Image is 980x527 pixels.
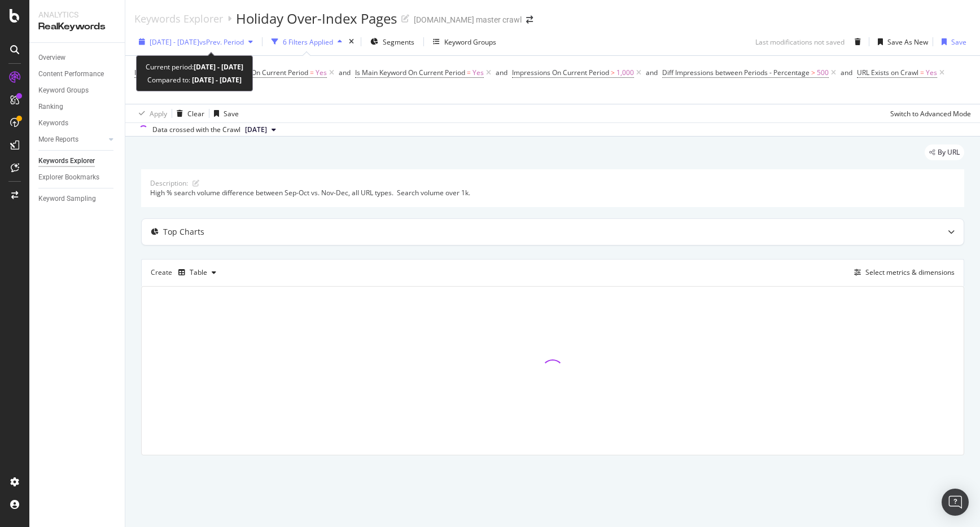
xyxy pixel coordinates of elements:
button: Keyword Groups [428,33,501,51]
div: Keywords [38,117,68,129]
span: Impressions On Current Period [512,68,609,77]
span: = [310,68,314,77]
div: Keywords Explorer [38,155,95,167]
b: [DATE] - [DATE] [194,62,243,72]
div: Keyword Groups [444,37,496,47]
a: Keywords Explorer [134,12,223,25]
div: Table [190,269,207,276]
div: Save [224,109,239,118]
div: and [841,68,852,77]
a: Ranking [38,101,117,113]
div: arrow-right-arrow-left [526,16,533,24]
button: Table [174,263,221,282]
span: 2023 Dec. 20th [245,125,267,135]
div: Current period: [146,60,243,73]
div: Apply [150,109,167,118]
a: Keyword Sampling [38,193,117,205]
button: Switch to Advanced Mode [886,104,971,122]
button: Save [937,33,966,51]
span: > [811,68,815,77]
div: Clear [187,109,204,118]
span: 1,000 [616,65,634,81]
div: High % search volume difference between Sep-Oct vs. Nov-Dec, all URL types. Search volume over 1k. [150,188,955,197]
div: More Reports [38,134,78,146]
div: Switch to Advanced Mode [890,109,971,118]
div: Content Performance [38,68,104,80]
a: Explorer Bookmarks [38,172,117,183]
a: Overview [38,52,117,64]
button: Segments [366,33,419,51]
button: Select metrics & dimensions [850,266,955,279]
span: URL Exists on Crawl [857,68,918,77]
div: Description: [150,178,188,188]
div: Save [951,37,966,47]
div: Analytics [38,9,116,20]
div: Keyword Groups [38,85,89,96]
div: times [347,36,356,47]
span: > [611,68,615,77]
span: Is Branded [134,68,168,77]
span: 500 [817,65,829,81]
div: Data crossed with the Crawl [152,125,240,135]
div: Overview [38,52,65,64]
span: = [467,68,471,77]
div: and [646,68,658,77]
a: Content Performance [38,68,117,80]
span: = [920,68,924,77]
button: 6 Filters Applied [267,33,347,51]
div: RealKeywords [38,20,116,33]
div: legacy label [925,144,964,160]
button: [DATE] - [DATE]vsPrev. Period [134,33,257,51]
div: Ranking [38,101,63,113]
div: 6 Filters Applied [283,37,333,47]
span: Is Main URL On Current Period [213,68,308,77]
span: Diff Impressions between Periods - Percentage [662,68,810,77]
div: and [339,68,351,77]
div: Save As New [887,37,928,47]
div: Select metrics & dimensions [865,267,955,277]
a: More Reports [38,134,106,146]
div: and [496,68,508,77]
b: [DATE] - [DATE] [190,75,242,85]
button: Add Filter [134,81,180,95]
div: Explorer Bookmarks [38,172,99,183]
div: Compared to: [147,73,242,86]
span: Is Main Keyword On Current Period [355,68,465,77]
span: Yes [473,65,484,81]
span: [DATE] - [DATE] [150,37,199,47]
span: Yes [926,65,937,81]
div: Open Intercom Messenger [942,489,969,516]
button: [DATE] [240,123,281,137]
div: Keyword Sampling [38,193,96,205]
div: Holiday Over-Index Pages [236,9,397,28]
span: Yes [316,65,327,81]
span: Segments [383,37,414,47]
span: vs Prev. Period [199,37,244,47]
div: Top Charts [163,226,204,238]
button: Apply [134,104,167,122]
a: Keywords Explorer [38,155,117,167]
span: By URL [938,149,960,156]
div: [DOMAIN_NAME] master crawl [414,14,522,25]
button: Save [209,104,239,122]
div: Last modifications not saved [755,37,845,47]
a: Keywords [38,117,117,129]
div: Create [151,263,221,282]
button: Save As New [873,33,928,51]
button: Clear [172,104,204,122]
a: Keyword Groups [38,85,117,96]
